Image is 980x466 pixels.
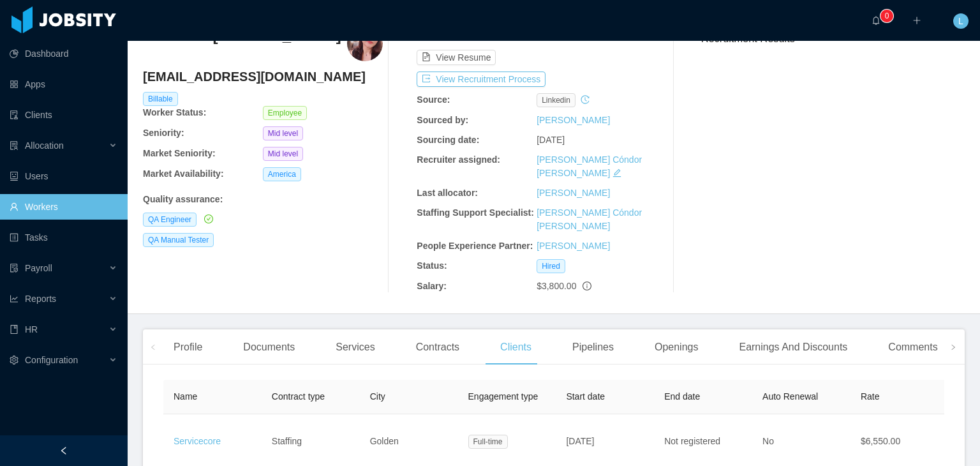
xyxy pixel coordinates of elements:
[143,194,223,204] b: Quality assurance :
[143,213,197,227] span: QA Engineer
[25,263,52,273] span: Payroll
[202,214,213,224] a: icon: check-circle
[150,344,156,350] i: icon: left
[10,41,117,66] a: icon: pie-chartDashboard
[143,92,178,106] span: Billable
[10,294,19,303] i: icon: line-chart
[537,135,565,145] span: [DATE]
[272,391,325,402] span: Contract type
[25,355,78,365] span: Configuration
[958,13,963,29] span: L
[612,169,621,177] i: icon: edit
[872,16,880,25] i: icon: bell
[25,294,56,304] span: Reports
[143,148,216,158] b: Market Seniority:
[233,329,305,365] div: Documents
[143,107,206,117] b: Worker Status:
[25,324,38,334] span: HR
[406,329,470,365] div: Contracts
[174,436,221,446] a: Servicecore
[762,391,818,402] span: Auto Renewal
[880,10,893,22] sup: 0
[537,115,610,125] a: [PERSON_NAME]
[143,128,184,138] b: Seniority:
[10,356,19,365] i: icon: setting
[562,329,624,365] div: Pipelines
[417,71,546,87] button: icon: exportView Recruitment Process
[537,259,565,273] span: Hired
[537,188,610,198] a: [PERSON_NAME]
[664,436,720,446] span: Not registered
[950,344,956,350] i: icon: right
[10,264,19,273] i: icon: file-protect
[878,329,947,365] div: Comments
[861,391,880,402] span: Rate
[537,154,642,178] a: [PERSON_NAME] Cóndor [PERSON_NAME]
[143,169,224,179] b: Market Availability:
[263,126,303,140] span: Mid level
[468,391,538,402] span: Engagement type
[417,135,479,145] b: Sourcing date:
[10,102,117,128] a: icon: auditClients
[417,207,534,218] b: Staffing Support Specialist:
[10,71,117,97] a: icon: appstoreApps
[272,436,302,446] span: Staffing
[10,141,19,150] i: icon: solution
[25,140,64,151] span: Allocation
[263,167,301,181] span: America
[10,194,117,220] a: icon: userWorkers
[370,391,385,402] span: City
[644,329,709,365] div: Openings
[417,260,447,271] b: Status:
[417,241,533,251] b: People Experience Partner:
[417,52,496,63] a: icon: file-textView Resume
[10,163,117,189] a: icon: robotUsers
[581,95,590,104] i: icon: history
[10,325,19,334] i: icon: book
[912,16,921,25] i: icon: plus
[729,329,857,365] div: Earnings And Discounts
[537,241,610,251] a: [PERSON_NAME]
[490,329,542,365] div: Clients
[143,233,214,247] span: QA Manual Tester
[204,214,213,223] i: icon: check-circle
[664,391,700,402] span: End date
[10,225,117,250] a: icon: profileTasks
[263,106,307,120] span: Employee
[163,329,212,365] div: Profile
[468,435,508,449] span: Full-time
[583,282,591,290] span: info-circle
[417,94,450,105] b: Source:
[566,391,605,402] span: Start date
[566,436,594,446] span: [DATE]
[537,207,642,231] a: [PERSON_NAME] Cóndor [PERSON_NAME]
[537,281,576,291] span: $3,800.00
[417,281,447,291] b: Salary:
[537,93,575,107] span: linkedin
[347,26,383,61] img: acc486a8-1327-4638-90be-e74a9fb77624_6843597a0a393-400w.png
[417,50,496,65] button: icon: file-textView Resume
[325,329,385,365] div: Services
[417,154,500,165] b: Recruiter assigned:
[263,147,303,161] span: Mid level
[417,115,468,125] b: Sourced by:
[143,68,383,86] h4: [EMAIL_ADDRESS][DOMAIN_NAME]
[417,74,546,84] a: icon: exportView Recruitment Process
[417,188,478,198] b: Last allocator:
[174,391,197,402] span: Name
